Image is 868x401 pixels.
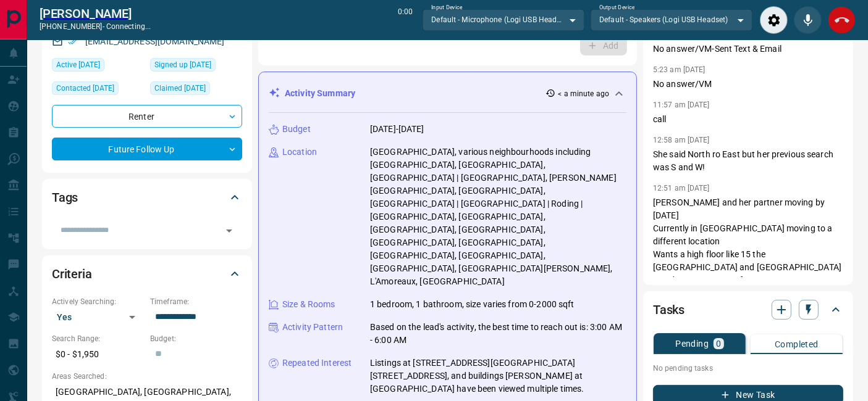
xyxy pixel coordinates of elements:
[370,123,424,136] p: [DATE]-[DATE]
[52,371,242,382] p: Areas Searched:
[653,184,710,192] p: 12:51 am [DATE]
[52,333,144,344] p: Search Range:
[423,9,584,30] div: Default - Microphone (Logi USB Headset)
[52,81,144,99] div: Thu Aug 07 2025
[282,146,317,159] p: Location
[269,82,626,105] div: Activity Summary< a minute ago
[56,59,100,71] span: Active [DATE]
[52,188,78,207] h2: Tags
[282,298,335,311] p: Size & Rooms
[282,123,311,136] p: Budget
[52,138,242,160] div: Future Follow Up
[221,222,238,239] button: Open
[558,88,609,99] p: < a minute ago
[52,259,242,289] div: Criteria
[599,4,634,12] label: Output Device
[775,340,819,349] p: Completed
[154,82,206,94] span: Claimed [DATE]
[716,339,721,348] p: 0
[150,296,242,307] p: Timeframe:
[56,82,114,94] span: Contacted [DATE]
[431,4,463,12] label: Input Device
[150,333,242,344] p: Budget:
[591,9,752,30] div: Default - Speakers (Logi USB Headset)
[760,6,788,34] div: Audio Settings
[150,58,242,75] div: Fri Jun 21 2024
[398,6,413,34] p: 0:00
[150,81,242,99] div: Wed Jun 04 2025
[52,296,144,307] p: Actively Searching:
[52,307,144,327] div: Yes
[653,136,710,144] p: 12:58 am [DATE]
[370,298,575,311] p: 1 bedroom, 1 bathroom, size varies from 0-2000 sqft
[52,105,242,128] div: Renter
[653,78,843,91] p: No answer/VM
[653,43,843,56] p: No answer/VM-Sent Text & Email
[653,113,843,126] p: call
[653,300,685,320] h2: Tasks
[285,87,355,100] p: Activity Summary
[794,6,822,34] div: Mute
[40,21,151,32] p: [PHONE_NUMBER] -
[370,321,626,347] p: Based on the lead's activity, the best time to reach out is: 3:00 AM - 6:00 AM
[52,344,144,365] p: $0 - $1,950
[52,58,144,75] div: Fri Aug 08 2025
[653,359,843,378] p: No pending tasks
[154,59,211,71] span: Signed up [DATE]
[653,65,706,74] p: 5:23 am [DATE]
[370,146,626,288] p: [GEOGRAPHIC_DATA], various neighbourhoods including [GEOGRAPHIC_DATA], [GEOGRAPHIC_DATA], [GEOGRA...
[653,101,710,109] p: 11:57 am [DATE]
[828,6,856,34] div: End Call
[282,357,352,370] p: Repeated Interest
[370,357,626,395] p: Listings at [STREET_ADDRESS][GEOGRAPHIC_DATA][STREET_ADDRESS], and buildings [PERSON_NAME] at [GE...
[68,38,77,46] svg: Email Verified
[52,183,242,212] div: Tags
[85,36,225,46] a: [EMAIL_ADDRESS][DOMAIN_NAME]
[282,321,343,334] p: Activity Pattern
[653,295,843,325] div: Tasks
[106,22,151,31] span: connecting...
[40,6,151,21] a: [PERSON_NAME]
[675,339,709,348] p: Pending
[653,148,843,174] p: She said North ro East but her previous search was S and W!
[52,264,92,284] h2: Criteria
